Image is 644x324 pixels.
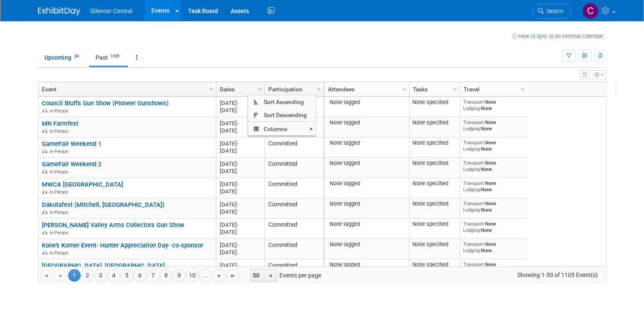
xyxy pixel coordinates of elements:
a: Participation [268,82,318,96]
span: Transport: [463,119,485,125]
span: Column Settings [316,86,322,93]
img: In-Person Event [42,210,47,214]
a: How to sync to an external calendar... [512,33,606,39]
div: None specified [412,200,456,207]
span: Lodging: [463,227,481,233]
div: None tagged [327,180,406,187]
a: Dates [220,82,259,96]
span: Silencer Central [90,8,133,14]
span: Sort Ascending [248,95,316,108]
a: 10 [186,269,199,282]
img: In-Person Event [42,129,47,133]
div: None tagged [327,241,406,248]
a: GameFair Weekend 2 [42,160,101,168]
span: Transport: [463,221,485,227]
a: [GEOGRAPHIC_DATA], [GEOGRAPHIC_DATA] ([GEOGRAPHIC_DATA]) [42,262,165,277]
a: Attendees [328,82,404,96]
div: [DATE] [220,262,261,269]
a: Upcoming24 [38,49,87,66]
span: Lodging: [463,126,481,132]
div: [DATE] [220,242,261,249]
span: Column Settings [257,86,263,93]
td: Committed [265,178,324,198]
div: None tagged [327,221,406,228]
a: 6 [134,269,146,282]
div: [DATE] [220,221,261,228]
span: Transport: [463,99,485,105]
div: [DATE] [220,99,261,107]
a: Kone's Korner Event- Hunter Appreciation Day- co-sponsor [42,242,203,249]
div: None None [463,160,524,172]
a: GameFair Weekend 1 [42,140,101,148]
div: [DATE] [220,167,261,175]
div: [DATE] [220,181,261,188]
td: Committed [265,158,324,178]
span: - [237,120,239,126]
div: [DATE] [220,228,261,236]
span: In-Person [49,250,71,256]
span: - [237,262,239,269]
span: Columns [248,122,316,135]
span: Transport: [463,200,485,206]
span: select [267,273,274,280]
span: In-Person [49,129,71,134]
div: None tagged [327,160,406,167]
span: Transport: [463,140,485,146]
span: Sort Descending [248,108,316,121]
div: None tagged [327,261,406,268]
span: Column Settings [401,86,408,93]
span: 50 [251,269,265,281]
div: [DATE] [220,140,261,147]
span: Column Settings [208,86,215,93]
span: Showing 1-50 of 1105 Event(s) [509,269,606,281]
span: Lodging: [463,146,481,152]
a: Go to the first page [40,269,53,282]
a: 3 [94,269,107,282]
div: None specified [412,99,456,106]
span: Column Settings [519,86,526,93]
div: None None [463,241,524,253]
div: [DATE] [220,201,261,208]
a: Column Settings [400,82,409,95]
span: - [237,161,239,167]
div: None None [463,99,524,111]
div: None None [463,221,524,233]
a: 5 [120,269,133,282]
div: None specified [412,241,456,248]
div: None specified [412,221,456,228]
img: In-Person Event [42,250,47,255]
div: [DATE] [220,249,261,256]
div: [DATE] [220,188,261,195]
span: Go to the next page [216,272,223,279]
a: ... [199,269,212,282]
div: None specified [412,160,456,167]
a: 7 [147,269,159,282]
span: Lodging: [463,105,481,111]
span: In-Person [49,210,71,215]
span: Transport: [463,261,485,267]
span: Lodging: [463,166,481,172]
td: Committed [265,259,324,288]
a: MWCA [GEOGRAPHIC_DATA] [42,181,123,188]
span: Go to the last page [229,272,236,279]
img: In-Person Event [42,169,47,173]
span: - [237,140,239,147]
div: None None [463,261,524,274]
a: Go to the last page [226,269,239,282]
div: None specified [412,119,456,126]
span: - [237,201,239,208]
span: Go to the previous page [57,272,63,279]
a: MN Farmfest [42,120,79,127]
span: 24 [72,53,81,60]
a: Tasks [413,82,454,96]
div: [DATE] [220,160,261,167]
div: None None [463,119,524,132]
a: Council Bluffs Gun Show (Pioneer Gunshows) [42,99,169,107]
a: Column Settings [450,82,460,95]
span: - [237,100,239,106]
a: Column Settings [314,82,324,95]
span: - [237,222,239,228]
img: In-Person Event [42,149,47,153]
span: Lodging: [463,247,481,253]
a: Event [42,82,210,96]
